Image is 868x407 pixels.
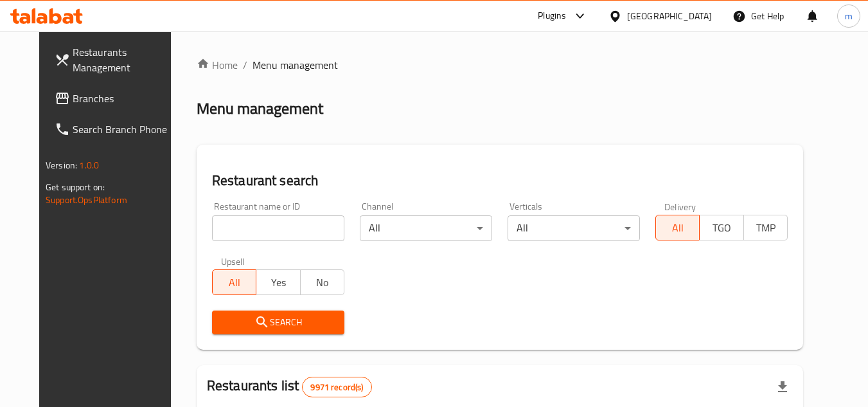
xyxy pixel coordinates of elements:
div: Export file [767,372,798,402]
label: Delivery [664,202,696,211]
div: Plugins [538,8,566,24]
h2: Restaurant search [212,171,788,190]
span: No [306,273,339,292]
button: No [300,269,344,295]
span: Yes [261,273,295,292]
button: All [212,269,256,295]
span: 9971 record(s) [303,381,371,393]
span: Restaurants Management [73,44,174,75]
h2: Menu management [197,98,323,119]
span: TMP [749,219,783,237]
div: All [360,215,492,241]
li: / [243,57,247,73]
a: Search Branch Phone [44,114,184,145]
a: Home [197,57,238,73]
span: m [845,9,853,23]
button: Search [212,311,344,334]
span: Search Branch Phone [73,122,174,137]
a: Support.OpsPlatform [46,192,127,208]
span: Version: [46,157,77,174]
nav: breadcrumb [197,57,803,73]
h2: Restaurants list [207,376,372,397]
label: Upsell [221,257,245,266]
button: TMP [743,215,788,240]
span: Branches [73,91,174,106]
span: Get support on: [46,179,105,195]
span: Menu management [252,57,338,73]
div: Total records count [302,377,371,397]
button: TGO [699,215,743,240]
button: All [655,215,700,240]
span: TGO [705,219,738,237]
div: All [508,215,640,241]
div: [GEOGRAPHIC_DATA] [627,9,712,23]
span: All [218,273,251,292]
input: Search for restaurant name or ID.. [212,215,344,241]
a: Branches [44,83,184,114]
span: 1.0.0 [79,157,99,174]
span: All [661,219,695,237]
span: Search [222,314,334,330]
a: Restaurants Management [44,37,184,83]
button: Yes [256,269,300,295]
